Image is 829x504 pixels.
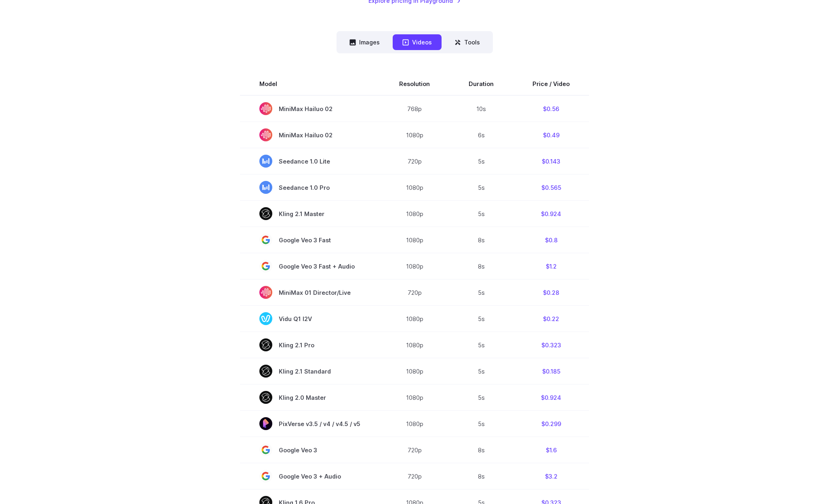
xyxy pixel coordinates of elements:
td: $0.28 [513,279,589,306]
td: 1080p [380,227,449,253]
td: 5s [449,332,513,358]
td: 1080p [380,411,449,437]
td: $0.924 [513,384,589,411]
th: Price / Video [513,73,589,95]
td: $0.56 [513,95,589,122]
td: 1080p [380,174,449,201]
button: Videos [393,34,442,50]
span: Kling 2.1 Master [259,207,360,220]
span: Kling 2.1 Pro [259,338,360,351]
td: 720p [380,437,449,463]
td: 1080p [380,384,449,411]
td: 8s [449,463,513,489]
td: $1.6 [513,437,589,463]
span: MiniMax Hailuo 02 [259,128,360,141]
span: Google Veo 3 Fast + Audio [259,260,360,273]
td: $0.49 [513,122,589,148]
th: Model [240,73,380,95]
td: 5s [449,148,513,174]
td: 5s [449,411,513,437]
td: 5s [449,358,513,384]
td: $0.185 [513,358,589,384]
td: $0.924 [513,201,589,227]
td: $0.143 [513,148,589,174]
td: 5s [449,306,513,332]
td: $0.8 [513,227,589,253]
button: Tools [445,34,490,50]
td: $0.565 [513,174,589,201]
td: 6s [449,122,513,148]
td: $0.22 [513,306,589,332]
span: Seedance 1.0 Lite [259,155,360,168]
td: 5s [449,384,513,411]
span: Seedance 1.0 Pro [259,181,360,194]
td: 720p [380,463,449,489]
td: 10s [449,95,513,122]
span: Google Veo 3 Fast [259,233,360,246]
span: PixVerse v3.5 / v4 / v4.5 / v5 [259,417,360,430]
td: $0.299 [513,411,589,437]
td: 1080p [380,332,449,358]
td: 720p [380,279,449,306]
td: 5s [449,279,513,306]
span: MiniMax Hailuo 02 [259,102,360,115]
td: 5s [449,174,513,201]
td: 8s [449,437,513,463]
td: 1080p [380,122,449,148]
td: 1080p [380,358,449,384]
button: Images [340,34,389,50]
span: Vidu Q1 I2V [259,312,360,325]
td: 5s [449,201,513,227]
td: $3.2 [513,463,589,489]
td: 768p [380,95,449,122]
td: 1080p [380,306,449,332]
th: Duration [449,73,513,95]
span: Kling 2.0 Master [259,391,360,404]
td: 720p [380,148,449,174]
span: Google Veo 3 [259,443,360,456]
th: Resolution [380,73,449,95]
span: MiniMax 01 Director/Live [259,286,360,299]
td: $1.2 [513,253,589,279]
td: 1080p [380,201,449,227]
td: $0.323 [513,332,589,358]
td: 8s [449,227,513,253]
td: 1080p [380,253,449,279]
span: Kling 2.1 Standard [259,365,360,378]
td: 8s [449,253,513,279]
span: Google Veo 3 + Audio [259,470,360,483]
